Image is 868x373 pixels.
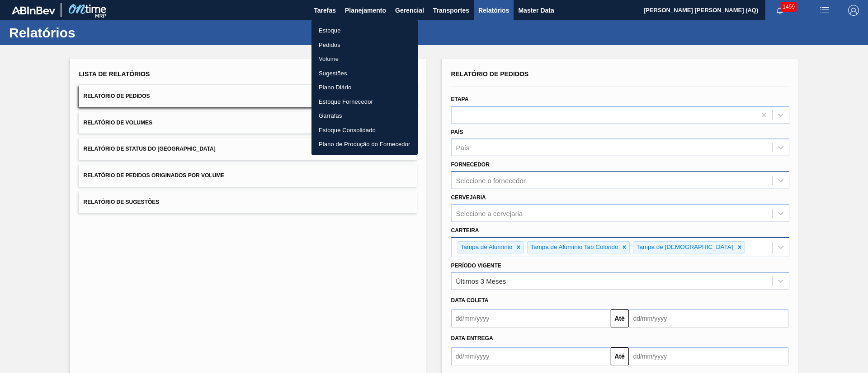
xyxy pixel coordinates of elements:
[311,137,418,152] a: Plano de Produção do Fornecedor
[311,80,418,95] a: Plano Diário
[311,109,418,123] a: Garrafas
[311,38,418,52] a: Pedidos
[311,123,418,138] a: Estoque Consolidado
[311,95,418,109] a: Estoque Fornecedor
[311,52,418,66] a: Volume
[311,23,418,38] a: Estoque
[311,66,418,81] a: Sugestões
